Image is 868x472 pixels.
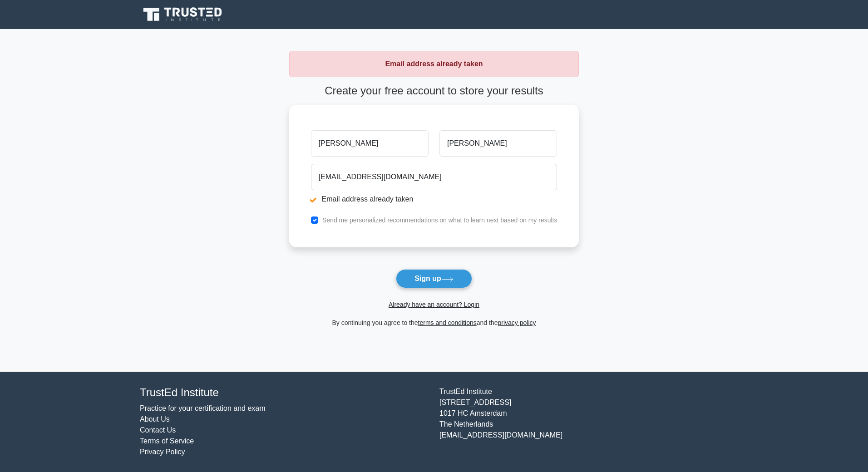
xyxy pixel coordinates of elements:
[140,404,266,412] a: Practice for your certification and exam
[284,317,585,328] div: By continuing you agree to the and the
[396,269,472,288] button: Sign up
[498,319,536,326] a: privacy policy
[140,386,429,399] h4: TrustEd Institute
[140,437,194,445] a: Terms of Service
[389,301,479,308] a: Already have an account? Login
[434,386,734,457] div: TrustEd Institute [STREET_ADDRESS] 1017 HC Amsterdam The Netherlands [EMAIL_ADDRESS][DOMAIN_NAME]
[140,426,176,434] a: Contact Us
[311,164,557,190] input: Email
[322,216,557,224] label: Send me personalized recommendations on what to learn next based on my results
[311,130,429,157] input: First name
[385,60,483,68] strong: Email address already taken
[439,130,557,157] input: Last name
[418,319,477,326] a: terms and conditions
[289,84,579,98] h4: Create your free account to store your results
[311,194,557,205] li: Email address already taken
[140,415,170,423] a: About Us
[140,448,185,456] a: Privacy Policy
